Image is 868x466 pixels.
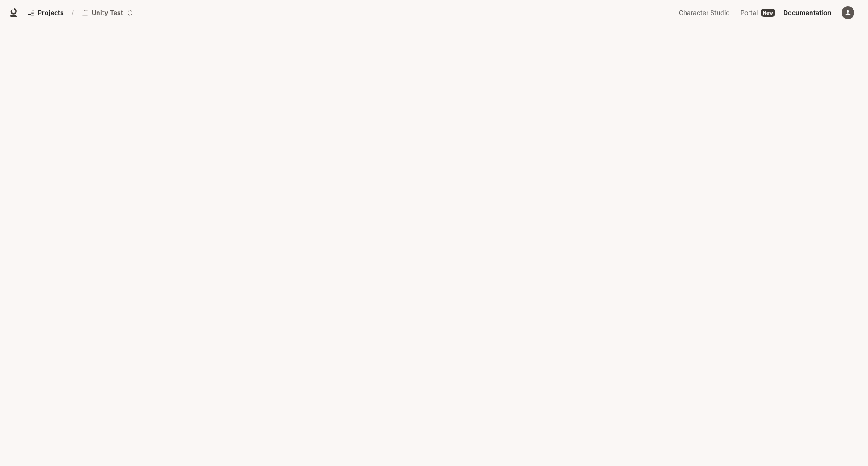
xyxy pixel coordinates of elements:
div: New [761,9,775,17]
a: Character Studio [675,4,736,22]
button: Open workspace menu [77,4,137,22]
span: Portal [740,7,758,19]
span: Character Studio [679,7,729,19]
p: Unity Test [92,9,123,17]
a: Go to projects [24,4,68,22]
div: / [68,8,77,18]
span: Documentation [783,7,832,19]
span: Projects [38,9,64,17]
a: Documentation [780,4,835,22]
a: PortalNew [737,4,779,22]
